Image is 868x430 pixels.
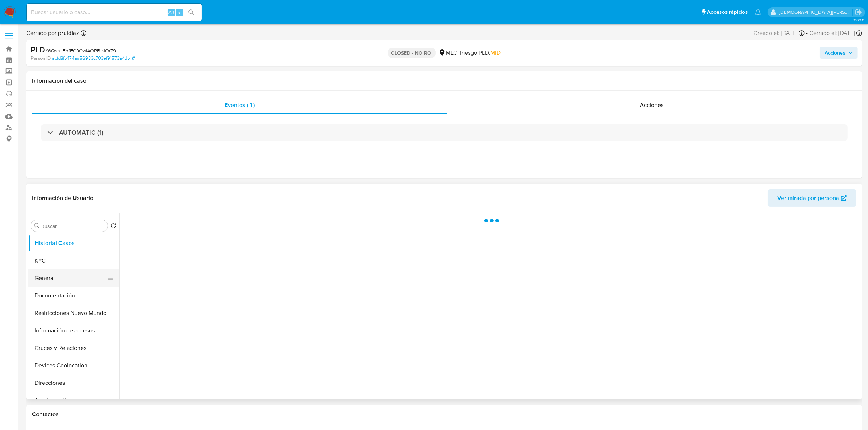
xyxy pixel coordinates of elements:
[28,304,119,322] button: Restricciones Nuevo Mundo
[28,287,119,304] button: Documentación
[34,223,40,229] button: Buscar
[52,55,135,62] a: acfd8fb474aa56933c703ef91573a4db
[41,124,848,141] div: AUTOMATIC (1)
[41,223,105,229] input: Buscar
[32,77,856,84] h1: Información del caso
[707,8,748,16] span: Accesos rápidos
[388,48,436,58] p: CLOSED - NO ROI
[809,29,862,37] div: Cerrado el: [DATE]
[45,47,116,54] span: # 6QshLFnfEC9CwiAOPBINOr79
[825,47,845,59] span: Acciones
[855,8,863,16] a: Salir
[28,357,119,374] button: Devices Geolocation
[779,9,853,16] p: cristian.porley@mercadolibre.com
[184,7,199,17] button: search-icon
[28,252,119,269] button: KYC
[439,49,457,57] div: MLC
[28,339,119,357] button: Cruces y Relaciones
[168,9,174,16] span: Alt
[110,223,116,231] button: Volver al orden por defecto
[31,44,45,55] b: PLD
[754,29,805,37] div: Creado el: [DATE]
[32,411,856,418] h1: Contactos
[28,392,119,409] button: Archivos adjuntos
[777,189,839,207] span: Ver mirada por persona
[806,29,808,37] span: -
[28,234,119,252] button: Historial Casos
[26,29,79,37] span: Cerrado por
[768,189,856,207] button: Ver mirada por persona
[28,322,119,339] button: Información de accesos
[28,374,119,392] button: Direcciones
[27,8,202,17] input: Buscar usuario o caso...
[460,49,501,57] span: Riesgo PLD:
[755,9,761,15] a: Notificaciones
[178,9,180,16] span: s
[640,101,664,109] span: Acciones
[57,29,79,37] b: pruidiaz
[820,47,858,59] button: Acciones
[59,129,104,137] h3: AUTOMATIC (1)
[490,48,501,57] span: MID
[225,101,255,109] span: Eventos ( 1 )
[32,194,93,202] h1: Información de Usuario
[31,55,51,62] b: Person ID
[28,269,113,287] button: General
